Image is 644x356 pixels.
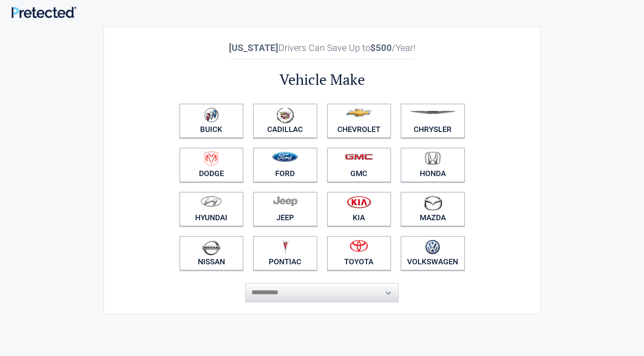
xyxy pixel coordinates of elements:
[327,104,391,138] a: Chevrolet
[401,104,465,138] a: Chrysler
[204,107,219,123] img: buick
[346,109,372,117] img: chevrolet
[229,43,278,53] b: [US_STATE]
[327,192,391,226] a: Kia
[179,104,244,138] a: Buick
[401,148,465,182] a: Honda
[174,43,470,53] h2: Drivers Can Save Up to /Year
[272,152,298,162] img: ford
[253,192,317,226] a: Jeep
[273,196,297,206] img: jeep
[401,236,465,270] a: Volkswagen
[179,148,244,182] a: Dodge
[179,192,244,226] a: Hyundai
[327,236,391,270] a: Toyota
[11,7,76,18] img: Main Logo
[370,43,392,53] b: $500
[253,104,317,138] a: Cadillac
[253,236,317,270] a: Pontiac
[423,196,442,211] img: mazda
[179,236,244,270] a: Nissan
[205,152,218,166] img: dodge
[425,240,440,255] img: volkswagen
[409,111,456,114] img: chrysler
[276,107,294,124] img: cadillac
[425,152,441,165] img: honda
[174,70,470,89] h2: Vehicle Make
[202,240,220,255] img: nissan
[347,196,371,208] img: kia
[200,196,222,207] img: hyundai
[345,153,373,160] img: gmc
[281,240,289,254] img: pontiac
[253,148,317,182] a: Ford
[401,192,465,226] a: Mazda
[350,240,368,252] img: toyota
[327,148,391,182] a: GMC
